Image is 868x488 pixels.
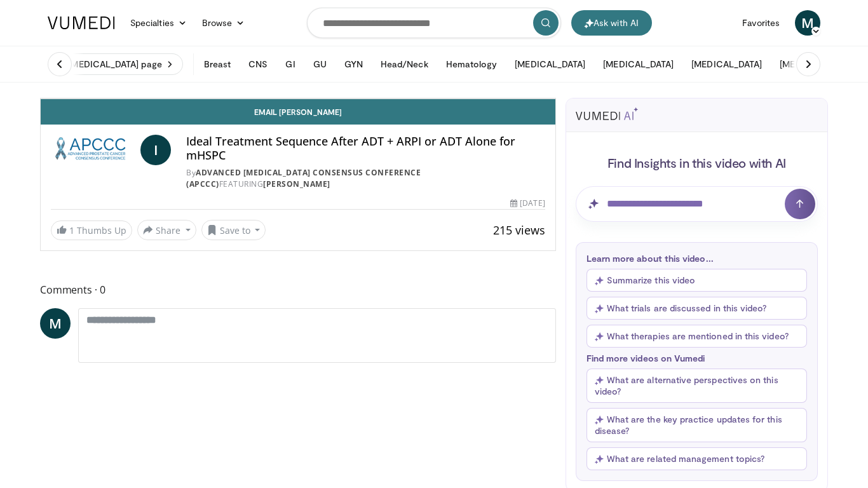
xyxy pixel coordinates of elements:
button: [MEDICAL_DATA] [595,51,681,77]
p: Find more videos on Vumedi [587,353,807,363]
button: What are related management topics? [587,447,807,470]
a: Browse [194,10,253,36]
div: [DATE] [510,198,545,209]
img: Advanced Prostate Cancer Consensus Conference (APCCC) [51,135,135,165]
img: VuMedi Logo [48,17,115,29]
h4: Find Insights in this video with AI [576,154,818,171]
a: M [40,308,71,339]
a: 1 Thumbs Up [51,220,132,240]
h4: Ideal Treatment Sequence After ADT + ARPI or ADT Alone for mHSPC [186,135,545,162]
button: Head/Neck [373,51,436,77]
a: M [795,10,820,36]
div: By FEATURING [186,167,545,190]
button: What trials are discussed in this video? [587,297,807,320]
a: Visit [MEDICAL_DATA] page [40,53,183,75]
button: Breast [196,51,238,77]
button: [MEDICAL_DATA] [772,51,858,77]
button: Share [137,220,196,240]
img: vumedi-ai-logo.svg [576,107,638,120]
a: Specialties [123,10,194,36]
button: CNS [241,51,275,77]
button: GI [278,51,302,77]
a: Favorites [735,10,787,36]
a: Advanced [MEDICAL_DATA] Consensus Conference (APCCC) [186,167,421,189]
button: What are the key practice updates for this disease? [587,408,807,442]
span: 215 views [493,222,545,238]
a: I [140,135,171,165]
button: Save to [201,220,266,240]
input: Search topics, interventions [307,8,561,38]
a: [PERSON_NAME] [263,179,330,189]
button: [MEDICAL_DATA] [507,51,593,77]
button: GU [306,51,334,77]
button: What therapies are mentioned in this video? [587,325,807,348]
input: Question for AI [576,186,818,222]
a: Email [PERSON_NAME] [41,99,555,125]
p: Learn more about this video... [587,253,807,264]
button: Ask with AI [571,10,652,36]
button: Hematology [438,51,505,77]
span: 1 [69,224,74,236]
button: [MEDICAL_DATA] [684,51,770,77]
button: GYN [337,51,370,77]
button: What are alternative perspectives on this video? [587,369,807,403]
button: Summarize this video [587,269,807,292]
span: Comments 0 [40,281,556,298]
